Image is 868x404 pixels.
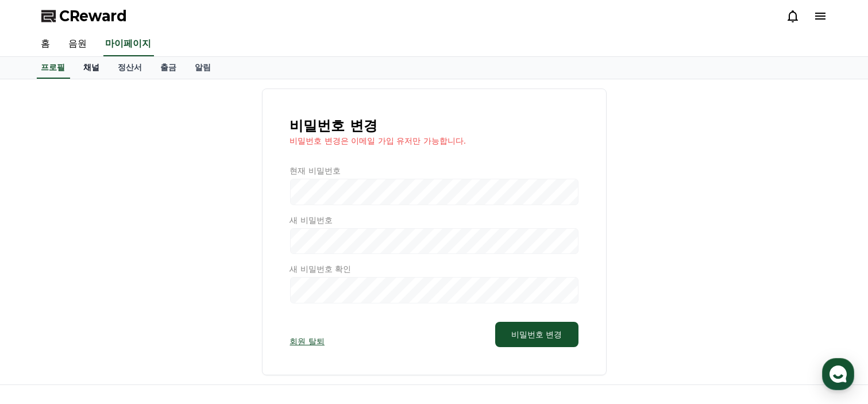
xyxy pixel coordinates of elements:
a: 알림 [186,57,221,79]
h1: 비밀번호 변경 [290,117,578,135]
a: 정산서 [109,57,152,79]
button: 비밀번호 변경 [495,322,578,347]
a: 홈 [32,32,60,56]
span: 설정 [178,326,191,335]
span: 대화 [105,326,119,336]
a: 채널 [75,57,109,79]
a: 음원 [60,32,97,56]
a: 출금 [152,57,186,79]
a: 홈 [3,309,76,337]
span: CReward [60,7,128,25]
p: 비밀번호 변경은 이메일 가입 유저만 가능합니다. [290,135,578,147]
a: 설정 [148,309,221,337]
a: 회원 탈퇴 [290,336,325,347]
a: 대화 [76,309,148,337]
a: CReward [41,7,128,25]
span: 홈 [36,326,43,335]
a: 프로필 [37,57,70,79]
a: 마이페이지 [103,32,154,56]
